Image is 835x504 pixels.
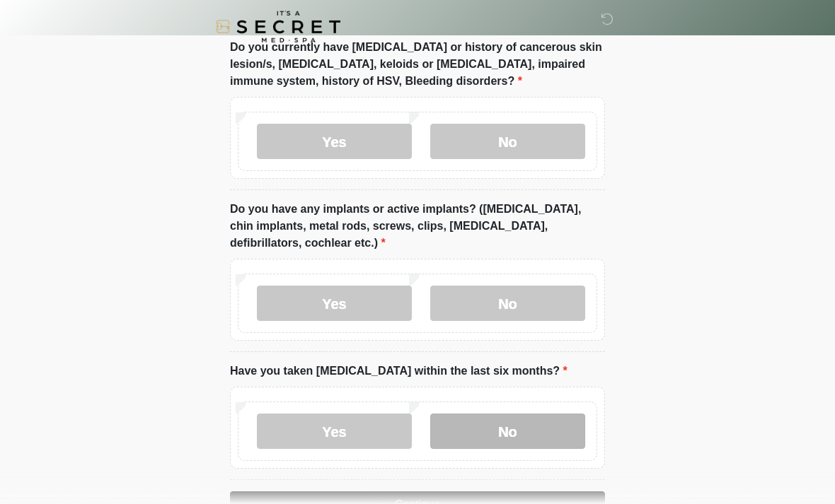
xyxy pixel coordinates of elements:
[257,124,412,159] label: Yes
[216,11,340,42] img: It's A Secret Med Spa Logo
[230,363,568,380] label: Have you taken [MEDICAL_DATA] within the last six months?
[430,414,585,449] label: No
[430,286,585,321] label: No
[257,414,412,449] label: Yes
[430,124,585,159] label: No
[230,201,605,252] label: Do you have any implants or active implants? ([MEDICAL_DATA], chin implants, metal rods, screws, ...
[230,39,605,90] label: Do you currently have [MEDICAL_DATA] or history of cancerous skin lesion/s, [MEDICAL_DATA], keloi...
[257,286,412,321] label: Yes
